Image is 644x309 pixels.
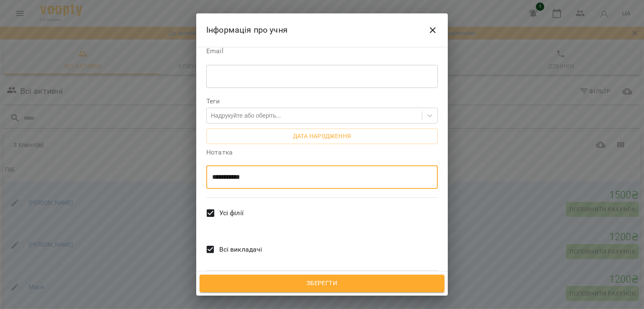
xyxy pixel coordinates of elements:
[206,48,438,54] label: Email
[206,129,438,144] button: Дата народження
[211,111,281,120] div: Надрукуйте або оберіть...
[219,245,262,255] span: Всі викладачі
[206,270,438,281] p: Нотатка для клієнта в його кабінеті
[206,98,438,105] label: Теги
[206,149,438,156] label: Нотатка
[423,20,443,40] button: Close
[219,208,244,218] span: Усі філії
[209,278,435,289] span: Зберегти
[200,275,444,292] button: Зберегти
[206,23,288,36] h6: Інформація про учня
[213,131,431,141] span: Дата народження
